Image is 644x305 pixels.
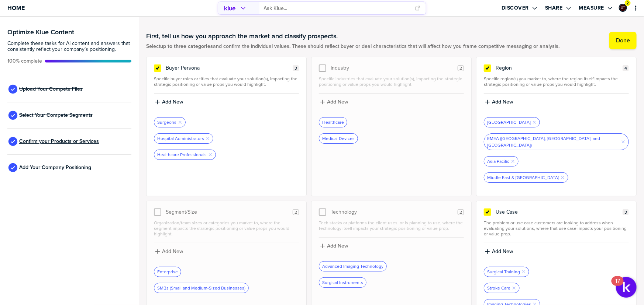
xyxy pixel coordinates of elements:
span: Industry [331,65,349,71]
span: Specific region(s) you market to, where the region itself impacts the strategic positioning or va... [484,76,629,87]
div: Graham Tutti [619,4,627,12]
img: ee1355cada6433fc92aa15fbfe4afd43-sml.png [620,4,626,11]
span: Add Your Company Positioning [19,165,91,171]
strong: up to three categories [160,42,213,50]
label: Add New [162,99,183,105]
button: Add New [154,98,299,106]
button: Remove Tag [511,159,515,164]
span: Select and confirm the individual values. These should reflect buyer or deal characteristics that... [146,43,559,49]
label: Done [616,37,630,44]
button: Remove Tag [532,120,537,125]
span: Use Case [496,209,518,215]
h1: First, tell us how you approach the market and classify prospects. [146,32,559,41]
span: Upload Your Compete Files [19,86,83,92]
span: Home [7,5,25,11]
span: 3 [295,66,297,71]
button: Remove Tag [206,136,210,141]
span: 2 [459,210,462,215]
span: Tech stacks or platforms the client uses, or is planning to use, where the technology itself impa... [319,220,464,231]
button: Remove Tag [178,120,182,125]
button: Remove Tag [621,140,626,144]
button: Open Resource Center, 17 new notifications [616,277,637,298]
span: 2 [627,0,629,6]
label: Measure [579,5,605,11]
span: Segment/Size [166,209,197,215]
label: Add New [327,99,348,105]
span: Buyer Persona [166,65,200,71]
span: Select Your Compete Segments [19,112,93,118]
button: Add New [319,98,464,106]
button: Remove Tag [208,152,213,157]
label: Share [545,5,563,11]
button: Remove Tag [521,270,526,274]
a: Edit Profile [618,3,628,13]
label: Discover [502,5,529,11]
label: Add New [492,99,513,105]
button: Add New [319,242,464,250]
span: Complete these tasks for AI content and answers that consistently reflect your company’s position... [7,41,131,52]
button: Add New [154,248,299,256]
span: 2 [295,210,297,215]
span: 4 [624,66,627,71]
span: Specific buyer roles or titles that evaluate your solution(s), impacting the strategic positionin... [154,76,299,87]
button: Done [609,32,637,49]
label: Add New [492,248,513,255]
input: Ask Klue... [264,2,411,14]
span: Region [496,65,512,71]
button: Remove Tag [512,286,516,290]
button: Add New [484,98,629,106]
span: The problem or use case customers are looking to address when evaluating your solutions, where th... [484,220,629,237]
span: 3 [624,210,627,215]
h3: Optimize Klue Content [7,29,131,35]
div: 17 [615,281,620,291]
span: Organization/team sizes or categories you market to, where the segment impacts the strategic posi... [154,220,299,237]
label: Add New [162,248,183,255]
button: Remove Tag [561,175,565,180]
button: Add New [484,248,629,256]
span: 2 [459,66,462,71]
span: Confirm your Products or Services [19,139,99,144]
span: Technology [331,209,357,215]
span: Active [7,58,42,64]
span: Specific industries that evaluate your solution(s), impacting the strategic positioning or value ... [319,76,464,87]
label: Add New [327,243,348,249]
